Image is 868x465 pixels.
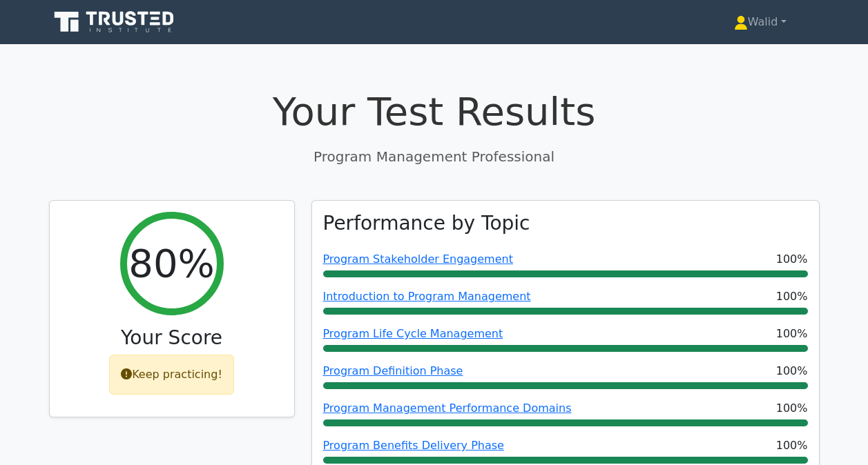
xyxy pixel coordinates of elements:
[776,400,808,417] span: 100%
[776,437,808,454] span: 100%
[776,251,808,268] span: 100%
[776,363,808,379] span: 100%
[109,355,234,395] div: Keep practicing!
[776,288,808,305] span: 100%
[701,8,820,36] a: Walid
[323,327,503,340] a: Program Life Cycle Management
[128,240,214,286] h2: 80%
[61,326,283,350] h3: Your Score
[323,212,530,235] h3: Performance by Topic
[323,290,531,303] a: Introduction to Program Management
[323,253,513,266] a: Program Stakeholder Engagement
[323,439,504,452] a: Program Benefits Delivery Phase
[323,364,463,377] a: Program Definition Phase
[776,326,808,342] span: 100%
[49,88,820,135] h1: Your Test Results
[323,402,572,415] a: Program Management Performance Domains
[49,146,820,167] p: Program Management Professional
